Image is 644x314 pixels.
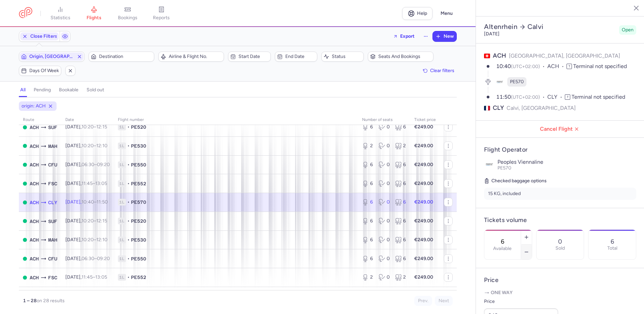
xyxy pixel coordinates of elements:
[444,34,454,39] span: New
[358,115,410,125] th: number of seats
[30,218,39,225] span: Altenrhein, Altenrhein, Switzerland
[395,218,406,224] div: 6
[118,218,126,224] span: 1L
[65,162,110,167] span: [DATE],
[496,94,511,100] time: 11:50
[395,274,406,281] div: 2
[82,162,94,167] time: 06:30
[131,124,146,130] span: PE520
[362,255,373,262] div: 6
[48,143,57,150] span: Mahon, Minorque, Spain
[131,199,146,206] span: PE570
[82,237,107,243] span: –
[118,161,126,168] span: 1L
[82,143,107,149] span: –
[118,237,126,243] span: 1L
[95,274,107,280] time: 13:05
[414,199,433,205] strong: €249.00
[484,289,636,296] p: One way
[144,6,178,21] a: reports
[433,31,456,41] button: New
[48,274,57,281] span: Sud Corse, Figari, France
[379,161,390,168] div: 0
[30,34,57,39] span: Close Filters
[379,274,390,281] div: 0
[131,237,146,243] span: PE530
[379,180,390,187] div: 0
[158,52,224,62] button: Airline & Flight No.
[497,165,511,171] span: PE570
[30,199,39,206] span: Altenrhein, Altenrhein, Switzerland
[395,255,406,262] div: 6
[82,143,94,149] time: 10:20
[362,180,373,187] div: 6
[379,237,390,243] div: 0
[118,255,126,262] span: 1L
[153,15,170,21] span: reports
[82,256,110,261] span: –
[362,218,373,224] div: 6
[414,124,433,130] strong: €249.00
[131,274,146,281] span: PE552
[362,199,373,206] div: 6
[496,63,511,69] time: 10:40
[362,143,373,149] div: 2
[611,238,614,245] p: 6
[481,126,639,132] span: Cancel Flight
[118,274,126,281] span: 1L
[484,146,636,154] h4: Flight Operator
[127,255,130,262] span: •
[34,87,51,93] h4: pending
[414,237,433,243] strong: €249.00
[65,256,110,261] span: [DATE],
[30,236,39,244] span: Altenrhein, Altenrhein, Switzerland
[97,199,108,205] time: 11:50
[29,68,59,73] span: Days of week
[65,237,107,243] span: [DATE],
[19,66,61,76] button: Days of week
[131,255,146,262] span: PE550
[169,54,222,59] span: Airline & Flight No.
[362,237,373,243] div: 6
[484,159,495,170] img: Peoples Viennaline logo
[111,6,144,21] a: bookings
[395,161,406,168] div: 6
[362,274,373,281] div: 2
[19,31,60,41] button: Close Filters
[127,124,130,130] span: •
[379,218,390,224] div: 0
[48,124,57,131] span: Lamezia Terme, Lamezia Terme, Italy
[127,180,130,187] span: •
[97,162,110,167] time: 09:20
[414,162,433,167] strong: €249.00
[96,124,107,130] time: 12:15
[395,143,406,149] div: 2
[414,296,432,306] button: Prev.
[127,143,130,149] span: •
[82,218,107,224] span: –
[82,274,93,280] time: 11:45
[484,23,616,31] h2: Altenrhein Calvi
[65,218,107,224] span: [DATE],
[82,274,107,280] span: –
[547,93,565,101] span: CLY
[379,255,390,262] div: 0
[99,54,152,59] span: Destination
[484,216,636,224] h4: Tickets volume
[82,124,94,130] time: 10:20
[400,34,415,39] span: Export
[127,274,130,281] span: •
[567,64,572,69] span: T
[89,52,154,62] button: Destination
[30,274,39,281] span: Altenrhein, Altenrhein, Switzerland
[118,180,126,187] span: 1L
[437,7,457,20] button: Menu
[332,54,361,59] span: Status
[510,78,524,85] span: PE570
[493,104,504,112] span: CLY
[65,199,108,205] span: [DATE],
[65,274,107,280] span: [DATE],
[65,124,107,130] span: [DATE],
[285,54,315,59] span: End date
[20,87,26,93] h4: all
